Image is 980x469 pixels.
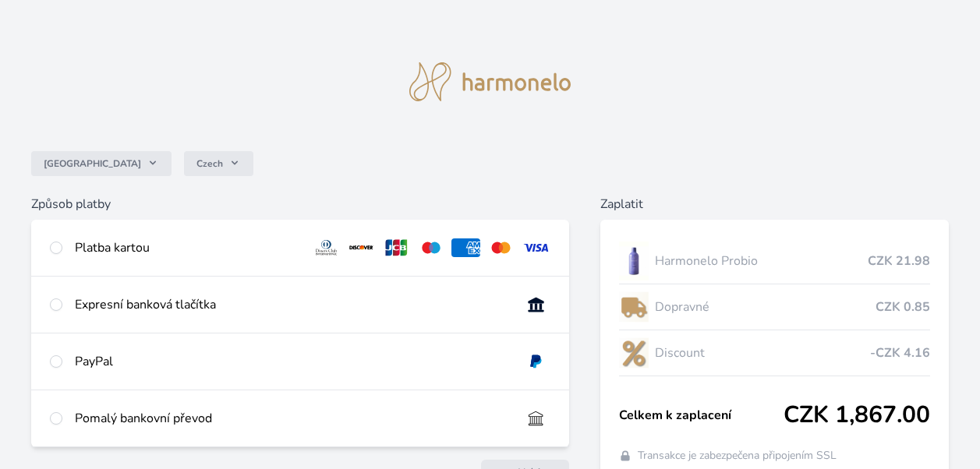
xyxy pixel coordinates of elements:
[196,157,223,170] span: Czech
[522,295,550,314] img: onlineBanking_CZ.svg
[522,238,550,257] img: visa.svg
[382,238,411,257] img: jcb.svg
[31,151,172,176] button: [GEOGRAPHIC_DATA]
[619,406,784,425] span: Celkem k zaplacení
[75,409,509,428] div: Pomalý bankovní převod
[417,238,446,257] img: maestro.svg
[876,298,930,316] span: CZK 0.85
[870,344,930,362] span: -CZK 4.16
[312,238,341,257] img: diners.svg
[451,238,480,257] img: amex.svg
[409,62,571,101] img: logo.svg
[44,157,141,170] span: [GEOGRAPHIC_DATA]
[184,151,253,176] button: Czech
[347,238,376,257] img: discover.svg
[655,252,868,270] span: Harmonelo Probio
[619,287,649,326] img: delivery-lo.png
[784,401,930,429] span: CZK 1,867.00
[868,252,930,270] span: CZK 21.98
[638,448,837,464] span: Transakce je zabezpečena připojením SSL
[75,238,299,257] div: Platba kartou
[600,195,949,213] h6: Zaplatit
[486,238,515,257] img: mc.svg
[75,352,509,371] div: PayPal
[619,242,649,280] img: CLEAN_PROBIO_se_stinem_x-lo.jpg
[655,298,876,316] span: Dopravné
[522,352,550,371] img: paypal.svg
[522,409,550,428] img: bankTransfer_IBAN.svg
[75,295,509,314] div: Expresní banková tlačítka
[619,333,649,372] img: discount-lo.png
[31,195,569,213] h6: Způsob platby
[655,344,870,362] span: Discount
